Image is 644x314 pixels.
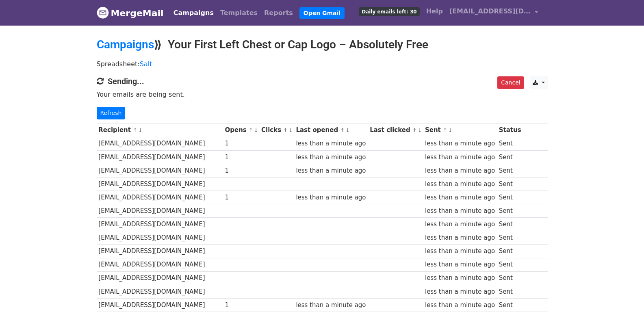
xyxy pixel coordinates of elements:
[259,123,294,137] th: Clicks
[138,127,143,133] a: ↓
[497,231,523,245] td: Sent
[425,206,495,216] div: less than a minute ago
[97,150,223,164] td: [EMAIL_ADDRESS][DOMAIN_NAME]
[423,3,446,19] a: Help
[425,273,495,283] div: less than a minute ago
[97,164,223,177] td: [EMAIL_ADDRESS][DOMAIN_NAME]
[249,127,253,133] a: ↑
[425,260,495,269] div: less than a minute ago
[97,76,548,86] h4: Sending...
[449,6,531,16] span: [EMAIL_ADDRESS][DOMAIN_NAME]
[170,5,217,21] a: Campaigns
[423,123,497,137] th: Sent
[299,7,345,19] a: Open Gmail
[97,191,223,204] td: [EMAIL_ADDRESS][DOMAIN_NAME]
[283,127,288,133] a: ↑
[497,258,523,271] td: Sent
[497,218,523,231] td: Sent
[296,166,366,175] div: less than a minute ago
[97,285,223,298] td: [EMAIL_ADDRESS][DOMAIN_NAME]
[225,153,257,162] div: 1
[97,38,154,51] a: Campaigns
[345,127,350,133] a: ↓
[443,127,447,133] a: ↑
[425,153,495,162] div: less than a minute ago
[497,204,523,218] td: Sent
[497,177,523,191] td: Sent
[97,245,223,258] td: [EMAIL_ADDRESS][DOMAIN_NAME]
[97,204,223,218] td: [EMAIL_ADDRESS][DOMAIN_NAME]
[497,285,523,298] td: Sent
[97,258,223,271] td: [EMAIL_ADDRESS][DOMAIN_NAME]
[296,301,366,310] div: less than a minute ago
[97,6,109,19] img: MergeMail logo
[97,231,223,245] td: [EMAIL_ADDRESS][DOMAIN_NAME]
[140,60,152,68] a: Salt
[340,127,345,133] a: ↑
[225,166,257,175] div: 1
[97,298,223,312] td: [EMAIL_ADDRESS][DOMAIN_NAME]
[368,123,423,137] th: Last clicked
[97,218,223,231] td: [EMAIL_ADDRESS][DOMAIN_NAME]
[497,271,523,285] td: Sent
[425,193,495,202] div: less than a minute ago
[97,177,223,191] td: [EMAIL_ADDRESS][DOMAIN_NAME]
[497,150,523,164] td: Sent
[497,191,523,204] td: Sent
[296,193,366,202] div: less than a minute ago
[97,90,548,99] p: Your emails are being sent.
[425,233,495,243] div: less than a minute ago
[296,139,366,148] div: less than a minute ago
[497,245,523,258] td: Sent
[294,123,368,137] th: Last opened
[288,127,293,133] a: ↓
[225,193,257,202] div: 1
[497,123,523,137] th: Status
[97,107,126,119] a: Refresh
[497,164,523,177] td: Sent
[97,123,223,137] th: Recipient
[448,127,453,133] a: ↓
[425,180,495,189] div: less than a minute ago
[296,153,366,162] div: less than a minute ago
[412,127,417,133] a: ↑
[133,127,137,133] a: ↑
[425,139,495,148] div: less than a minute ago
[97,60,548,68] p: Spreadsheet:
[217,5,261,21] a: Templates
[97,271,223,285] td: [EMAIL_ADDRESS][DOMAIN_NAME]
[425,220,495,229] div: less than a minute ago
[261,5,296,21] a: Reports
[425,166,495,175] div: less than a minute ago
[497,76,524,89] a: Cancel
[97,38,548,52] h2: ⟫ Your First Left Chest or Cap Logo – Absolutely Free
[425,287,495,297] div: less than a minute ago
[359,7,419,16] span: Daily emails left: 30
[225,139,257,148] div: 1
[497,137,523,150] td: Sent
[446,3,541,22] a: [EMAIL_ADDRESS][DOMAIN_NAME]
[223,123,260,137] th: Opens
[356,3,423,19] a: Daily emails left: 30
[225,301,257,310] div: 1
[97,4,164,22] a: MergeMail
[254,127,258,133] a: ↓
[425,301,495,310] div: less than a minute ago
[97,137,223,150] td: [EMAIL_ADDRESS][DOMAIN_NAME]
[497,298,523,312] td: Sent
[418,127,422,133] a: ↓
[425,247,495,256] div: less than a minute ago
